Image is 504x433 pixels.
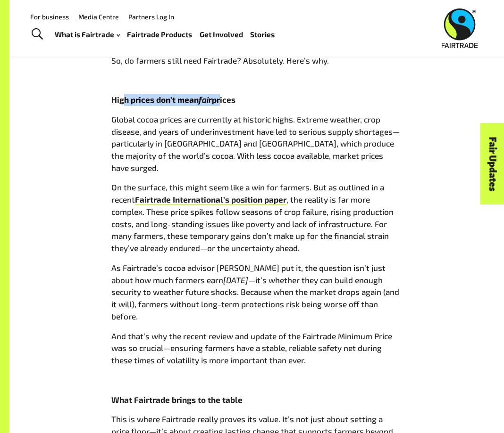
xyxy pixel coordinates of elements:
a: Partners Log In [128,13,174,21]
a: Fairtrade Products [127,28,192,41]
a: What is Fairtrade [55,28,120,41]
a: Fairtrade International’s position paper [135,195,286,205]
span: Fairtrade International’s position paper [135,195,286,204]
span: As Fairtrade’s cocoa advisor [PERSON_NAME] put it, the question isn’t just about how much farmers... [111,263,386,285]
span: fair [199,95,212,104]
span: [DATE] [223,275,248,285]
a: Media Centre [78,13,119,21]
span: , the reality is far more complex. These price spikes follow seasons of crop failure, rising prod... [111,195,394,253]
img: Fairtrade Australia New Zealand logo [441,8,478,48]
span: And that’s why the recent review and update of the Fairtrade Minimum Price was so crucial—ensurin... [111,331,392,365]
a: Toggle Search [25,23,49,46]
a: Stories [250,28,275,41]
span: On the surface, this might seem like a win for farmers. But as outlined in a recent [111,182,384,204]
span: So, do farmers still need Fairtrade? Absolutely. Here’s why. [111,56,329,65]
span: High prices don’t mean [111,95,199,104]
a: For business [30,13,69,21]
span: What Fairtrade brings to the table [111,395,243,404]
a: Get Involved [200,28,243,41]
span: prices [212,95,235,104]
span: Global cocoa prices are currently at historic highs. Extreme weather, crop disease, and years of ... [111,114,400,172]
span: —it’s whether they can build enough security to weather future shocks. Because when the market dr... [111,275,399,321]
